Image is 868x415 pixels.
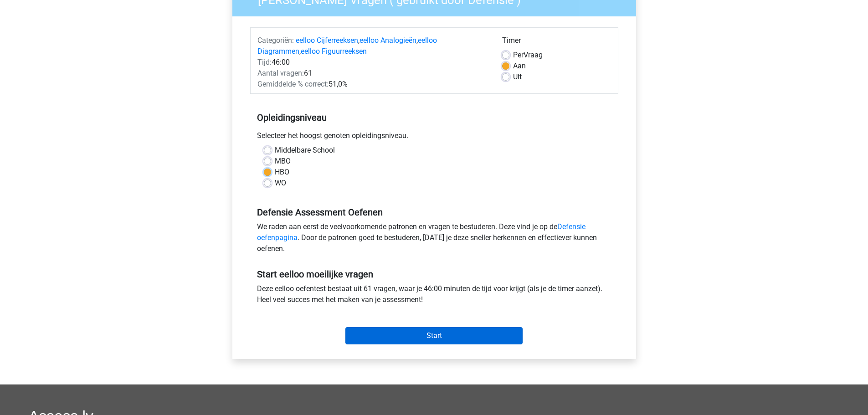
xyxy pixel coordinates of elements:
[251,57,495,68] div: 46:00
[251,68,495,79] div: 61
[275,145,335,156] label: Middelbare School
[275,167,289,178] label: HBO
[296,36,358,45] a: eelloo Cijferreeksen
[502,35,611,50] div: Timer
[513,72,522,82] label: Uit
[251,79,495,90] div: 51,0%
[257,58,272,67] span: Tijd:
[513,50,543,61] label: Vraag
[345,327,523,344] input: Start
[257,207,611,218] h5: Defensie Assessment Oefenen
[257,108,611,127] h5: Opleidingsniveau
[257,269,611,280] h5: Start eelloo moeilijke vragen
[301,47,367,56] a: eelloo Figuurreeksen
[275,156,291,167] label: MBO
[257,36,294,45] span: Categoriën:
[257,80,329,88] span: Gemiddelde % correct:
[275,178,286,189] label: WO
[257,69,304,77] span: Aantal vragen:
[360,36,416,45] a: eelloo Analogieën
[250,221,618,258] div: We raden aan eerst de veelvoorkomende patronen en vragen te bestuderen. Deze vind je op de . Door...
[513,51,524,59] span: Per
[250,283,618,309] div: Deze eelloo oefentest bestaat uit 61 vragen, waar je 46:00 minuten de tijd voor krijgt (als je de...
[250,130,618,145] div: Selecteer het hoogst genoten opleidingsniveau.
[513,61,526,72] label: Aan
[251,35,495,57] div: , , ,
